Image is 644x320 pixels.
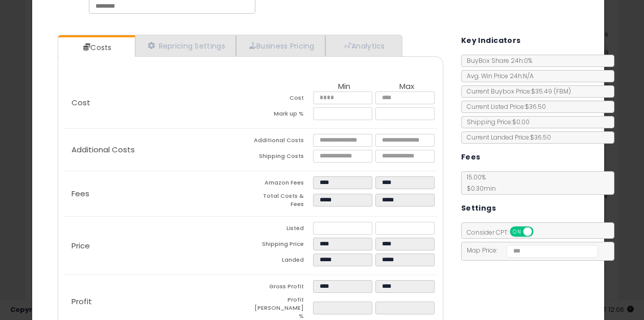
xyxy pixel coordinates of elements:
[554,87,571,96] span: ( FBM )
[462,118,530,126] span: Shipping Price: $0.00
[58,37,134,58] a: Costs
[135,35,236,56] a: Repricing Settings
[462,133,551,142] span: Current Landed Price: $36.50
[462,173,496,193] span: 15.00 %
[251,238,313,254] td: Shipping Price
[251,192,313,211] td: Total Costs & Fees
[532,227,548,236] span: OFF
[63,99,250,107] p: Cost
[462,228,547,237] span: Consider CPT:
[251,280,313,296] td: Gross Profit
[313,82,375,92] th: Min
[63,190,250,198] p: Fees
[462,246,598,255] span: Map Price:
[462,102,546,111] span: Current Listed Price: $36.50
[63,298,250,306] p: Profit
[461,151,481,164] h5: Fees
[461,202,496,215] h5: Settings
[251,92,313,107] td: Cost
[63,146,250,154] p: Additional Costs
[375,82,438,92] th: Max
[251,107,313,123] td: Mark up %
[63,242,250,250] p: Price
[511,227,523,236] span: ON
[251,134,313,150] td: Additional Costs
[531,87,571,96] span: $35.49
[461,34,521,47] h5: Key Indicators
[462,87,571,96] span: Current Buybox Price:
[462,72,534,80] span: Avg. Win Price 24h: N/A
[462,184,496,193] span: $0.30 min
[251,150,313,166] td: Shipping Costs
[325,35,401,56] a: Analytics
[251,222,313,238] td: Listed
[236,35,325,56] a: Business Pricing
[462,56,532,65] span: BuyBox Share 24h: 0%
[251,254,313,269] td: Landed
[251,176,313,192] td: Amazon Fees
